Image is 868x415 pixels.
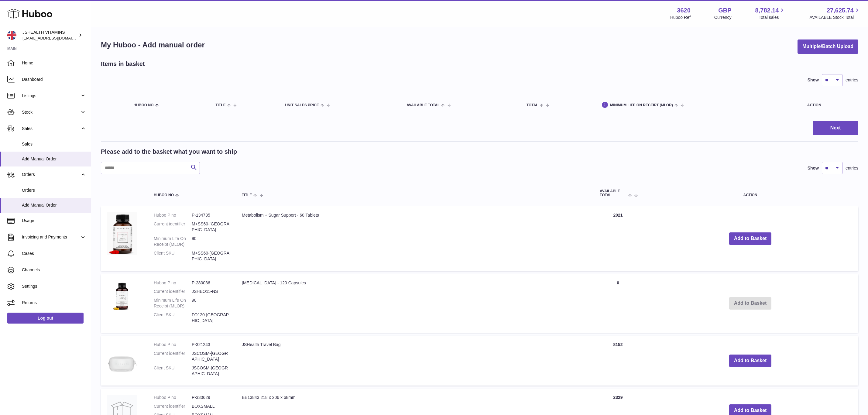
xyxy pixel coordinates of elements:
span: Listings [22,93,80,99]
strong: 3620 [677,6,691,15]
span: Channels [22,267,86,273]
h1: My Huboo - Add manual order [101,40,205,50]
dd: JSHEO15-NS [192,289,230,294]
dt: Huboo P no [154,212,192,218]
span: Huboo no [134,103,154,107]
span: Stock [22,109,80,115]
strong: GBP [718,6,731,15]
dt: Huboo P no [154,342,192,348]
span: AVAILABLE Stock Total [809,15,861,20]
img: internalAdmin-3620@internal.huboo.com [7,31,16,40]
td: Metabolism + Sugar Support - 60 Tablets [236,206,594,271]
dt: Huboo P no [154,395,192,400]
td: JSHealth Travel Bag [236,336,594,386]
dt: Client SKU [154,312,192,324]
a: 8,782.14 Total sales [755,6,786,20]
label: Show [808,77,819,83]
span: Sales [22,126,80,132]
a: 27,625.74 AVAILABLE Stock Total [809,6,861,20]
dd: P-280036 [192,280,230,286]
span: Orders [22,187,86,193]
dd: 90 [192,297,230,309]
img: Metabolism + Sugar Support - 60 Tablets [107,212,137,255]
span: AVAILABLE Total [407,103,440,107]
span: [EMAIL_ADDRESS][DOMAIN_NAME] [22,36,89,40]
img: JSHealth Travel Bag [107,342,137,373]
label: Show [808,165,819,171]
dd: BOXSMALL [192,403,230,409]
span: Dashboard [22,77,86,82]
span: Title [215,103,225,107]
dt: Current identifier [154,289,192,294]
span: Orders [22,172,80,177]
span: Unit Sales Price [285,103,319,107]
dt: Client SKU [154,365,192,377]
dd: M+SS60-[GEOGRAPHIC_DATA] [192,250,230,262]
dd: 90 [192,236,230,247]
dt: Minimum Life On Receipt (MLOR) [154,236,192,247]
h2: Please add to the basket what you want to ship [101,148,237,156]
span: Sales [22,141,86,147]
dd: P-321243 [192,342,230,348]
dd: JSCOSM-[GEOGRAPHIC_DATA] [192,365,230,377]
span: Cases [22,251,86,256]
button: Multiple/Batch Upload [798,39,858,54]
span: Usage [22,218,86,224]
dd: JSCOSM-[GEOGRAPHIC_DATA] [192,351,230,362]
dd: M+SS60-[GEOGRAPHIC_DATA] [192,221,230,233]
div: Currency [714,15,732,20]
span: Home [22,60,86,66]
dt: Current identifier [154,351,192,362]
dt: Current identifier [154,403,192,409]
td: 8152 [594,336,642,386]
div: JSHEALTH VITAMINS [22,29,77,41]
span: Total [527,103,538,107]
h2: Items in basket [101,60,145,68]
div: Action [807,103,852,107]
img: Fish Oil - 120 Capsules [107,280,137,312]
dd: FO120-[GEOGRAPHIC_DATA] [192,312,230,324]
dt: Client SKU [154,250,192,262]
span: 8,782.14 [755,6,779,15]
a: Log out [7,313,84,324]
span: Add Manual Order [22,202,86,208]
button: Next [813,121,858,135]
span: entries [846,165,858,171]
span: Add Manual Order [22,156,86,162]
span: Minimum Life On Receipt (MLOR) [610,103,673,107]
span: 27,625.74 [827,6,854,15]
td: [MEDICAL_DATA] - 120 Capsules [236,274,594,333]
span: Total sales [759,15,786,20]
button: Add to Basket [729,355,772,367]
dt: Huboo P no [154,280,192,286]
span: entries [846,77,858,83]
span: Invoicing and Payments [22,234,80,240]
dt: Minimum Life On Receipt (MLOR) [154,297,192,309]
span: Title [242,193,252,197]
button: Add to Basket [729,232,772,245]
span: Huboo no [154,193,174,197]
span: AVAILABLE Total [600,189,627,197]
span: Returns [22,300,86,306]
div: Huboo Ref [670,15,691,20]
dd: P-330629 [192,395,230,400]
dt: Current identifier [154,221,192,233]
dd: P-134735 [192,212,230,218]
span: Settings [22,283,86,289]
td: 2021 [594,206,642,271]
th: Action [642,183,858,203]
td: 0 [594,274,642,333]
